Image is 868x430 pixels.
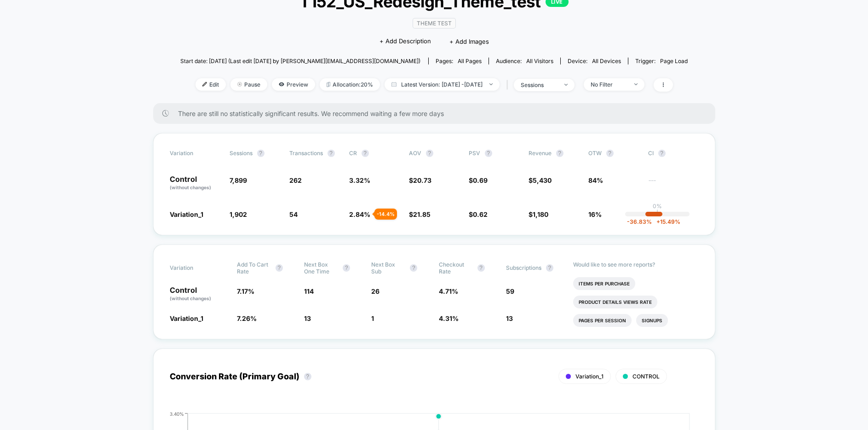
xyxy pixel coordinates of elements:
[230,176,247,184] span: 7,899
[560,58,628,64] span: Device:
[170,314,203,322] span: Variation_1
[379,37,431,46] span: + Add Description
[635,58,688,64] div: Trigger:
[575,373,604,380] span: Variation_1
[504,78,514,92] span: |
[526,58,553,64] span: All Visitors
[371,287,379,295] span: 26
[529,150,552,157] span: Revenue
[521,81,558,88] div: sessions
[371,261,405,275] span: Next Box Sub
[658,150,666,157] button: ?
[202,82,207,87] img: edit
[413,176,431,184] span: 20.73
[410,264,417,272] button: ?
[439,287,458,295] span: 4.71 %
[409,176,431,184] span: $
[230,150,253,157] span: Sessions
[180,58,420,64] span: Start date: [DATE] (Last edit [DATE] by [PERSON_NAME][EMAIL_ADDRESS][DOMAIN_NAME])
[439,261,473,275] span: Checkout Rate
[506,264,541,271] span: Subscriptions
[304,261,338,275] span: Next Box One Time
[413,18,456,29] span: Theme Test
[170,210,203,218] span: Variation_1
[469,176,488,184] span: $
[588,210,602,218] span: 16%
[627,218,652,225] span: -36.83 %
[276,264,283,272] button: ?
[349,210,370,218] span: 2.84 %
[374,209,397,220] div: - 14.4 %
[477,264,485,272] button: ?
[573,261,699,268] p: Would like to see more reports?
[237,314,257,322] span: 7.26 %
[588,176,603,184] span: 84%
[469,150,480,157] span: PSV
[391,82,397,87] img: calendar
[170,296,211,301] span: (without changes)
[328,150,335,157] button: ?
[349,150,357,157] span: CR
[409,210,431,218] span: $
[529,210,548,218] span: $
[573,296,657,308] li: Product Details Views Rate
[506,314,513,322] span: 13
[371,314,374,322] span: 1
[564,84,568,86] img: end
[237,287,254,295] span: 7.17 %
[496,58,553,64] div: Audience:
[533,176,552,184] span: 5,430
[606,150,614,157] button: ?
[362,150,369,157] button: ?
[237,261,271,275] span: Add To Cart Rate
[327,82,330,87] img: rebalance
[469,210,488,218] span: $
[170,185,211,190] span: (without changes)
[170,261,220,275] span: Variation
[289,210,298,218] span: 54
[485,150,492,157] button: ?
[426,150,433,157] button: ?
[289,150,323,157] span: Transactions
[636,314,668,327] li: Signups
[648,178,699,191] span: ---
[656,218,660,225] span: +
[257,150,264,157] button: ?
[304,373,311,380] button: ?
[529,176,552,184] span: $
[320,78,380,91] span: Allocation: 20%
[170,150,220,157] span: Variation
[170,286,228,302] p: Control
[178,110,697,117] span: There are still no statistically significant results. We recommend waiting a few more days
[473,210,488,218] span: 0.62
[272,78,315,91] span: Preview
[506,287,514,295] span: 59
[573,277,635,290] li: Items Per Purchase
[458,58,482,64] span: all pages
[656,209,658,216] p: |
[237,82,242,87] img: end
[473,176,488,184] span: 0.69
[349,176,370,184] span: 3.32 %
[632,373,660,380] span: CONTROL
[304,314,311,322] span: 13
[413,210,431,218] span: 21.85
[449,38,489,45] span: + Add Images
[489,83,493,85] img: end
[648,150,699,157] span: CI
[591,81,627,88] div: No Filter
[573,314,632,327] li: Pages Per Session
[652,218,680,225] span: 15.49 %
[343,264,350,272] button: ?
[439,314,459,322] span: 4.31 %
[546,264,553,272] button: ?
[592,58,621,64] span: all devices
[230,78,267,91] span: Pause
[634,83,638,85] img: end
[195,78,226,91] span: Edit
[436,58,482,64] div: Pages:
[660,58,688,64] span: Page Load
[409,150,421,157] span: AOV
[170,175,220,191] p: Control
[289,176,302,184] span: 262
